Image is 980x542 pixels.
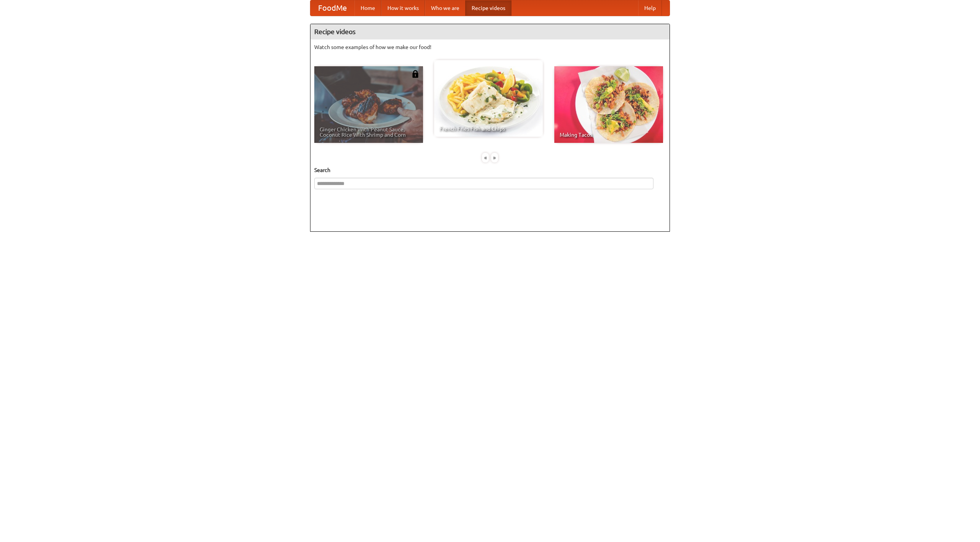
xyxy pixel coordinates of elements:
div: » [491,153,498,162]
a: Who we are [425,0,465,16]
a: French Fries Fish and Chips [434,60,543,137]
a: Recipe videos [465,0,511,16]
h5: Search [314,166,666,174]
div: « [482,153,489,162]
a: FoodMe [310,0,354,16]
p: Watch some examples of how we make our food! [314,43,666,51]
a: How it works [381,0,425,16]
h4: Recipe videos [310,24,670,39]
a: Help [638,0,662,16]
a: Home [354,0,381,16]
span: Making Tacos [560,132,658,138]
span: French Fries Fish and Chips [439,126,537,131]
img: 483408.png [412,70,419,78]
a: Making Tacos [554,66,663,143]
